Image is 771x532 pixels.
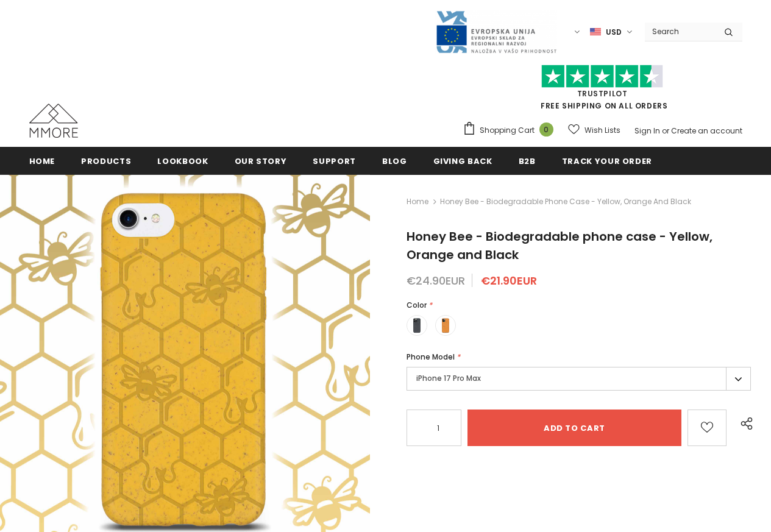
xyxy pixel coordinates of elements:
span: B2B [519,155,536,167]
span: Products [81,155,131,167]
a: Trustpilot [577,88,628,99]
a: Home [29,147,55,174]
span: Track your order [562,155,652,167]
span: Home [29,155,55,167]
a: Giving back [433,147,492,174]
span: USD [606,26,622,38]
a: Blog [382,147,407,174]
a: Products [81,147,131,174]
span: Honey Bee - Biodegradable phone case - Yellow, Orange and Black [407,228,712,263]
span: or [662,126,669,136]
span: Wish Lists [584,124,620,137]
a: Sign In [634,126,660,136]
span: Shopping Cart [480,124,535,137]
a: Wish Lists [568,119,620,141]
a: Lookbook [157,147,208,174]
a: Our Story [235,147,287,174]
label: iPhone 17 Pro Max [407,367,751,391]
span: Giving back [433,155,492,167]
span: support [313,155,356,167]
input: Add to cart [467,410,681,446]
span: €24.90EUR [407,273,465,288]
img: Javni Razpis [435,10,557,54]
img: USD [590,27,601,37]
span: Blog [382,155,407,167]
span: 0 [539,122,553,137]
input: Search Site [645,23,715,40]
a: support [313,147,356,174]
img: Trust Pilot Stars [541,65,663,88]
span: Color [407,300,427,310]
span: FREE SHIPPING ON ALL ORDERS [463,70,742,111]
a: Javni Razpis [435,26,557,37]
a: B2B [519,147,536,174]
span: €21.90EUR [481,273,537,288]
span: Lookbook [157,155,208,167]
a: Track your order [562,147,652,174]
span: Honey Bee - Biodegradable phone case - Yellow, Orange and Black [440,194,691,209]
a: Home [407,194,428,209]
span: Our Story [235,155,287,167]
img: MMORE Cases [29,104,78,138]
span: Phone Model [407,352,455,362]
a: Shopping Cart 0 [463,121,560,140]
a: Create an account [671,126,742,136]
